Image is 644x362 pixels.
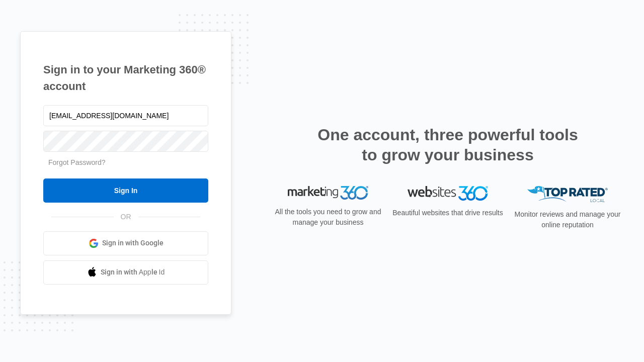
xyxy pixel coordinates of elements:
[391,208,504,218] p: Beautiful websites that drive results
[43,61,208,95] h1: Sign in to your Marketing 360® account
[272,207,384,228] p: All the tools you need to grow and manage your business
[114,212,138,222] span: OR
[511,209,624,230] p: Monitor reviews and manage your online reputation
[43,105,208,126] input: Email
[408,186,488,201] img: Websites 360
[43,178,208,203] input: Sign In
[43,231,208,255] a: Sign in with Google
[527,186,608,203] img: Top Rated Local
[101,267,165,278] span: Sign in with Apple Id
[102,238,164,248] span: Sign in with Google
[48,158,106,166] a: Forgot Password?
[314,125,581,165] h2: One account, three powerful tools to grow your business
[288,186,368,200] img: Marketing 360
[43,260,208,285] a: Sign in with Apple Id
